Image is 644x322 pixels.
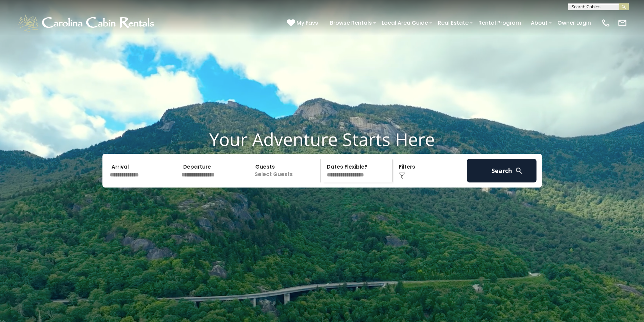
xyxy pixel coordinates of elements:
[527,17,551,29] a: About
[287,19,320,27] a: My Favs
[378,17,431,29] a: Local Area Guide
[399,172,406,179] img: filter--v1.png
[17,13,157,33] img: White-1-1-2.png
[251,159,321,182] p: Select Guests
[475,17,524,29] a: Rental Program
[327,17,375,29] a: Browse Rentals
[5,129,639,150] h1: Your Adventure Starts Here
[515,167,523,175] img: search-regular-white.png
[554,17,594,29] a: Owner Login
[618,18,627,28] img: mail-regular-white.png
[601,18,611,28] img: phone-regular-white.png
[434,17,472,29] a: Real Estate
[296,19,318,27] span: My Favs
[467,159,537,182] button: Search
